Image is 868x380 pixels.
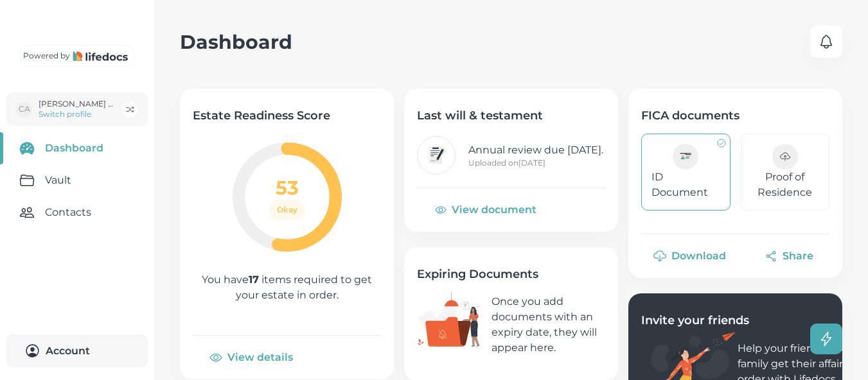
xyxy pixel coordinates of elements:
[276,176,299,200] h2: 53
[651,169,720,200] p: ID Document
[468,142,603,158] p: Annual review due [DATE].
[193,342,312,373] button: View details
[39,109,117,119] p: Switch profile
[641,313,829,328] h4: Invite your friends
[751,241,829,272] button: Share
[19,45,135,67] a: Powered by
[269,205,305,215] span: Okay
[6,92,148,126] button: CA[PERSON_NAME] and [PERSON_NAME]Switch profile
[492,294,605,356] p: Once you add documents with an expiry date, they will appear here.
[39,99,117,109] p: [PERSON_NAME] and [PERSON_NAME]
[641,108,829,123] h4: FICA documents
[249,273,259,286] b: 17
[193,108,381,123] h4: Estate Readiness Score
[193,272,381,303] p: You have items required to get your estate in order.
[16,101,32,117] div: CA
[468,158,603,168] p: Uploaded on [DATE]
[751,169,820,200] p: Proof of Residence
[417,108,605,123] h4: Last will & testament
[641,134,731,211] a: ID Document
[6,334,148,367] button: Account
[180,30,292,54] h2: Dashboard
[741,134,830,211] button: Proof of Residence
[417,194,556,225] button: View document
[417,266,605,282] h4: Expiring Documents
[641,241,741,272] button: Download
